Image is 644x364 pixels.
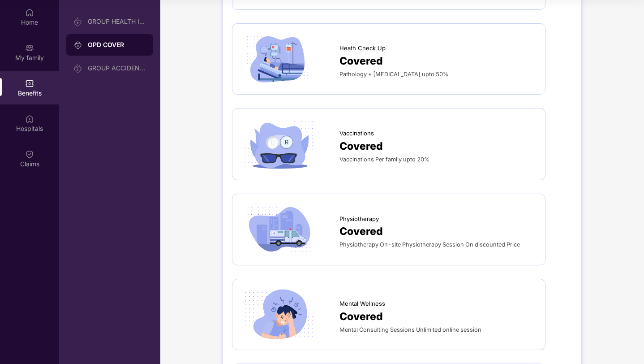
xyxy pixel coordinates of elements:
img: svg+xml;base64,PHN2ZyB3aWR0aD0iMjAiIGhlaWdodD0iMjAiIHZpZXdCb3g9IjAgMCAyMCAyMCIgZmlsbD0ibm9uZSIgeG... [25,43,34,52]
span: Physiotherapy [339,214,379,223]
div: GROUP ACCIDENTAL INSURANCE [88,65,146,72]
img: svg+xml;base64,PHN2ZyBpZD0iQ2xhaW0iIHhtbG5zPSJodHRwOi8vd3d3LnczLm9yZy8yMDAwL3N2ZyIgd2lkdGg9IjIwIi... [25,150,34,159]
span: Heath Check Up [339,43,386,52]
span: Physiotherapy On-site Physiotherapy Session On discounted Price [339,241,520,248]
div: GROUP HEALTH INSURANCE [88,18,146,25]
span: Covered [339,138,383,154]
img: svg+xml;base64,PHN2ZyB3aWR0aD0iMjAiIGhlaWdodD0iMjAiIHZpZXdCb3g9IjAgMCAyMCAyMCIgZmlsbD0ibm9uZSIgeG... [73,64,82,73]
span: Mental Wellness [339,299,385,308]
img: svg+xml;base64,PHN2ZyBpZD0iSG9zcGl0YWxzIiB4bWxucz0iaHR0cDovL3d3dy53My5vcmcvMjAwMC9zdmciIHdpZHRoPS... [25,114,34,123]
img: svg+xml;base64,PHN2ZyBpZD0iQmVuZWZpdHMiIHhtbG5zPSJodHRwOi8vd3d3LnczLm9yZy8yMDAwL3N2ZyIgd2lkdGg9Ij... [25,79,34,88]
img: svg+xml;base64,PHN2ZyB3aWR0aD0iMjAiIGhlaWdodD0iMjAiIHZpZXdCb3g9IjAgMCAyMCAyMCIgZmlsbD0ibm9uZSIgeG... [73,41,82,50]
img: svg+xml;base64,PHN2ZyBpZD0iSG9tZSIgeG1sbnM9Imh0dHA6Ly93d3cudzMub3JnLzIwMDAvc3ZnIiB3aWR0aD0iMjAiIG... [25,8,34,17]
span: Covered [339,223,383,239]
span: Vaccinations [339,129,374,138]
span: Vaccinations Per family upto 20% [339,156,430,163]
span: Covered [339,308,383,325]
img: svg+xml;base64,PHN2ZyB3aWR0aD0iMjAiIGhlaWdodD0iMjAiIHZpZXdCb3g9IjAgMCAyMCAyMCIgZmlsbD0ibm9uZSIgeG... [73,17,82,26]
span: Covered [339,53,383,69]
img: icon [241,288,317,341]
span: Pathology + [MEDICAL_DATA] upto 50% [339,71,449,78]
span: Mental Consulting Sessions Unlimited online session [339,326,481,333]
img: icon [241,203,317,256]
div: OPD COVER [88,40,146,49]
img: icon [241,33,317,86]
img: icon [241,117,317,171]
